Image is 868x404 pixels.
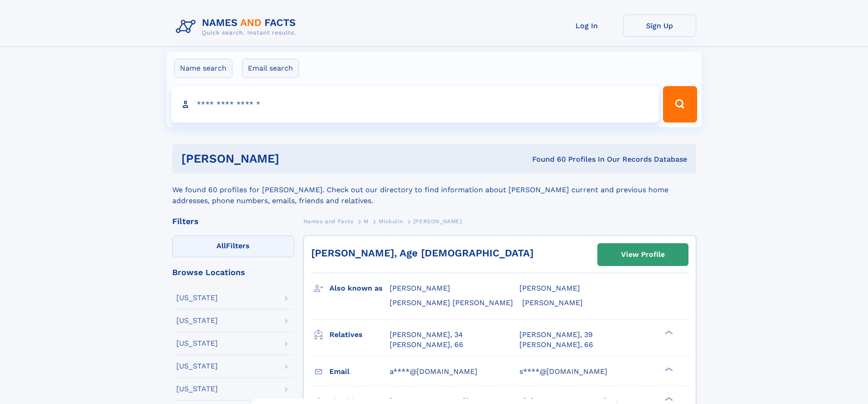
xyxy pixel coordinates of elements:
[311,247,534,259] a: [PERSON_NAME], Age [DEMOGRAPHIC_DATA]
[329,281,390,296] h3: Also known as
[176,385,218,393] div: [US_STATE]
[550,15,623,37] a: Log In
[406,154,687,164] div: Found 60 Profiles In Our Records Database
[303,215,354,227] a: Names and Facts
[379,215,403,227] a: Mickulin
[663,86,697,123] button: Search Button
[519,330,593,340] a: [PERSON_NAME], 39
[390,330,463,340] a: [PERSON_NAME], 34
[623,15,696,37] a: Sign Up
[379,218,403,225] span: Mickulin
[390,298,513,307] span: [PERSON_NAME] [PERSON_NAME]
[176,340,218,347] div: [US_STATE]
[176,363,218,370] div: [US_STATE]
[663,329,673,335] div: ❯
[172,174,696,206] div: We found 60 profiles for [PERSON_NAME]. Check out our directory to find information about [PERSON...
[413,218,462,225] span: [PERSON_NAME]
[364,215,369,227] a: M
[172,217,294,225] div: Filters
[171,86,659,123] input: search input
[172,268,294,276] div: Browse Locations
[172,15,303,39] img: Logo Names and Facts
[663,366,673,372] div: ❯
[663,396,673,402] div: ❯
[242,59,299,78] label: Email search
[364,218,369,225] span: M
[329,364,390,379] h3: Email
[598,244,688,266] a: View Profile
[519,284,580,292] span: [PERSON_NAME]
[519,340,593,350] a: [PERSON_NAME], 66
[390,284,450,292] span: [PERSON_NAME]
[176,294,218,302] div: [US_STATE]
[621,244,665,265] div: View Profile
[522,298,583,307] span: [PERSON_NAME]
[174,59,232,78] label: Name search
[181,153,406,164] h1: [PERSON_NAME]
[216,241,226,250] span: All
[329,327,390,343] h3: Relatives
[390,340,463,350] a: [PERSON_NAME], 66
[172,235,294,257] label: Filters
[176,317,218,324] div: [US_STATE]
